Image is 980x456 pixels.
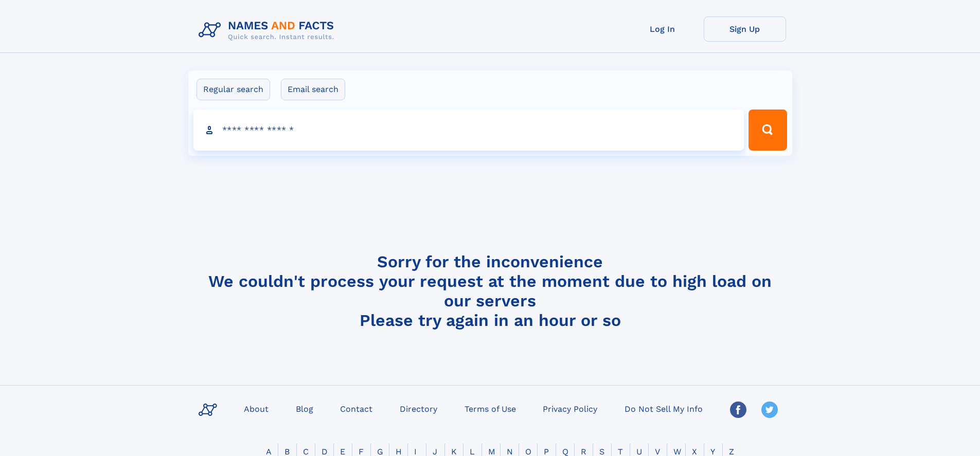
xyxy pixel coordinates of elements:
a: Blog [292,401,317,416]
input: search input [193,110,744,151]
a: Contact [336,401,377,416]
img: Logo Names and Facts [194,16,343,44]
label: Email search [281,79,345,100]
h4: Sorry for the inconvenience We couldn't process your request at the moment due to high load on ou... [194,252,786,330]
img: Twitter [761,402,778,418]
a: Sign Up [704,16,786,42]
a: About [240,401,273,416]
button: Search Button [749,110,787,151]
a: Directory [396,401,441,416]
a: Log In [621,16,704,42]
a: Privacy Policy [539,401,601,416]
a: Do Not Sell My Info [620,401,707,416]
label: Regular search [197,79,270,100]
a: Terms of Use [460,401,520,416]
img: Facebook [730,402,746,418]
